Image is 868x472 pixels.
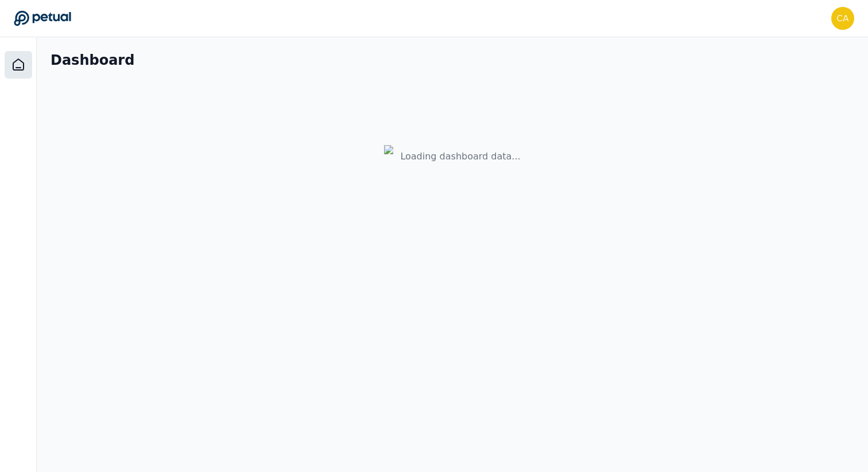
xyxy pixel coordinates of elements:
[51,51,134,69] h1: Dashboard
[5,51,32,79] a: Dashboard
[831,7,854,30] img: carmen.lam@klaviyo.com
[400,150,520,163] div: Loading dashboard data...
[14,10,71,26] a: Go to Dashboard
[384,145,396,168] img: Logo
